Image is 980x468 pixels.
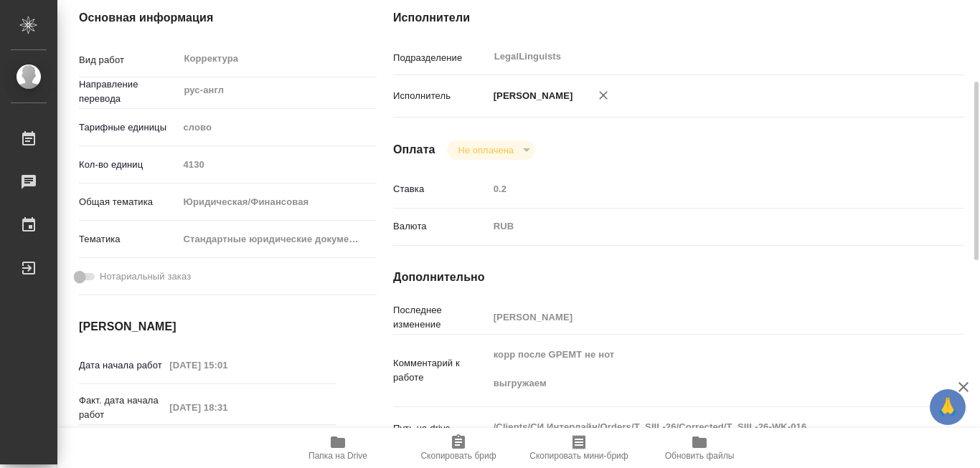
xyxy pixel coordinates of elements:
span: Скопировать бриф [420,451,496,461]
h4: Основная информация [79,9,336,27]
h4: Оплата [393,141,435,158]
p: Кол-во единиц [79,158,178,172]
div: слово [178,115,377,140]
button: 🙏 [930,389,966,425]
textarea: /Clients/СИ Интерлайн/Orders/T_SIIL-26/Corrected/T_SIIL-26-WK-016 [489,415,917,439]
div: Стандартные юридические документы, договоры, уставы [178,227,377,252]
p: Направление перевода [79,77,178,106]
span: 🙏 [936,392,960,422]
div: Не оплачена [447,140,535,160]
p: Факт. дата начала работ [79,393,164,422]
p: Последнее изменение [393,303,489,332]
input: Пустое поле [164,397,290,418]
p: Валюта [393,219,489,234]
span: Нотариальный заказ [100,269,191,284]
p: Дата начала работ [79,358,164,373]
p: Исполнитель [393,89,489,103]
h4: Исполнители [393,9,964,27]
input: Пустое поле [489,307,917,328]
span: Папка на Drive [308,451,367,461]
input: Пустое поле [164,355,290,376]
p: Подразделение [393,51,489,65]
p: Вид работ [79,53,178,67]
p: Комментарий к работе [393,356,489,385]
input: Пустое поле [489,178,917,199]
button: Удалить исполнителя [588,80,619,111]
input: Пустое поле [178,154,377,175]
button: Не оплачена [454,144,518,156]
button: Папка на Drive [278,428,398,468]
p: Ставка [393,182,489,196]
div: Юридическая/Финансовая [178,190,377,214]
button: Скопировать бриф [398,428,519,468]
div: RUB [489,214,917,239]
h4: Дополнительно [393,269,964,286]
textarea: корр после GPEMT не нот выгружаем [489,343,917,396]
button: Скопировать мини-бриф [519,428,639,468]
p: [PERSON_NAME] [489,89,573,103]
span: Скопировать мини-бриф [529,451,628,461]
button: Обновить файлы [639,428,760,468]
p: Тарифные единицы [79,120,178,135]
h4: [PERSON_NAME] [79,318,336,335]
p: Путь на drive [393,421,489,436]
p: Тематика [79,232,178,247]
p: Общая тематика [79,195,178,209]
span: Обновить файлы [665,451,735,461]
